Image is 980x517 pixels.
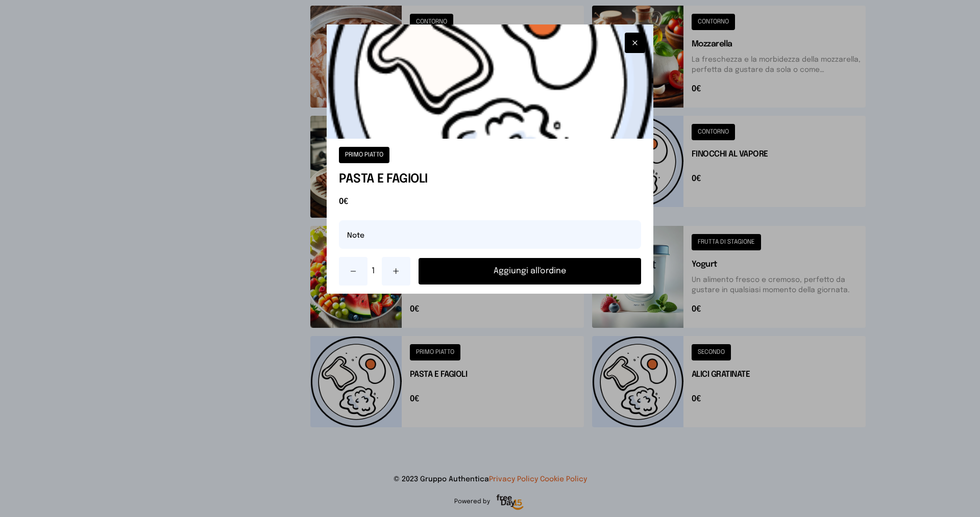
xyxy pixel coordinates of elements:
span: 1 [372,265,378,277]
span: 0€ [339,196,641,208]
h1: PASTA E FAGIOLI [339,171,641,188]
img: placeholder-product.5564ca1.png [327,24,653,139]
button: PRIMO PIATTO [339,147,389,163]
button: Aggiungi all'ordine [419,258,641,285]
